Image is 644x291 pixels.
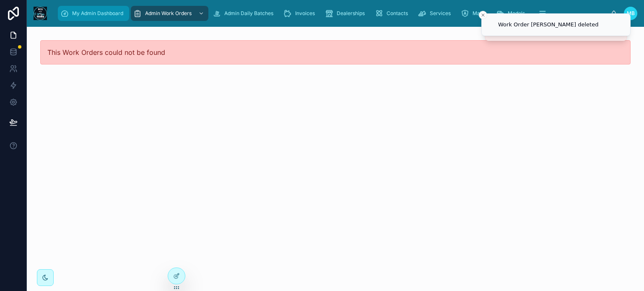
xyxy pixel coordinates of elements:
[281,6,321,21] a: Invoices
[458,6,492,21] a: Make
[473,10,486,17] span: Make
[337,10,365,17] span: Dealerships
[58,6,129,21] a: My Admin Dashboard
[430,10,451,17] span: Services
[479,11,487,19] button: Close toast
[322,6,371,21] a: Dealerships
[54,4,610,23] div: scrollable content
[131,6,208,21] a: Admin Work Orders
[47,48,165,57] span: This Work Orders could not be found
[387,10,408,17] span: Contacts
[224,10,273,17] span: Admin Daily Batches
[498,21,598,29] div: Work Order [PERSON_NAME] deleted
[145,10,192,17] span: Admin Work Orders
[210,6,279,21] a: Admin Daily Batches
[72,10,123,17] span: My Admin Dashboard
[372,6,414,21] a: Contacts
[493,6,531,21] a: Models
[627,10,635,17] span: MB
[295,10,315,17] span: Invoices
[415,6,457,21] a: Services
[34,7,47,20] img: App logo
